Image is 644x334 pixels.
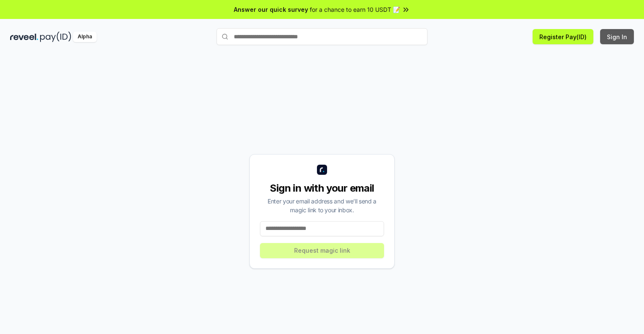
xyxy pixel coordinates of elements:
[310,5,400,14] span: for a chance to earn 10 USDT 📝
[260,197,384,214] div: Enter your email address and we’ll send a magic link to your inbox.
[600,29,634,44] button: Sign In
[40,32,71,42] img: pay_id
[73,32,97,42] div: Alpha
[533,29,593,44] button: Register Pay(ID)
[260,182,384,195] div: Sign in with your email
[234,5,308,14] span: Answer our quick survey
[10,32,38,42] img: reveel_dark
[317,165,327,175] img: logo_small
